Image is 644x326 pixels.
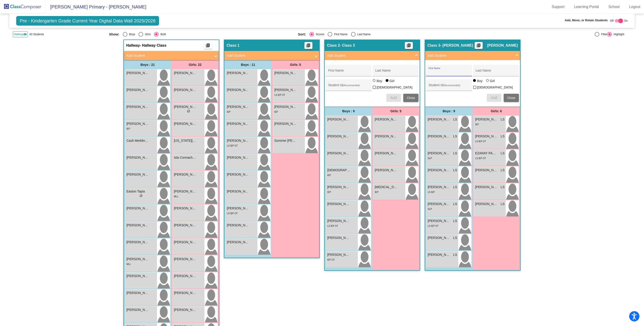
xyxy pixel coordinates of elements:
[386,94,401,102] button: Add
[174,195,178,198] span: MLL
[375,151,398,156] span: [PERSON_NAME]
[571,3,603,11] a: Learning Portal
[491,96,497,100] span: Add
[227,43,239,48] span: Class 1
[174,71,197,75] span: [PERSON_NAME]
[327,43,340,48] span: Class 2
[126,240,149,245] span: [PERSON_NAME]
[428,208,432,210] span: SLP
[375,134,398,139] span: [PERSON_NAME]
[475,185,498,190] span: [PERSON_NAME]
[376,79,382,83] div: Boy
[126,71,149,75] span: [PERSON_NAME]
[174,223,197,228] span: [PERSON_NAME]
[475,42,483,49] button: Print Students Details
[501,185,505,190] span: LS
[428,134,450,139] span: [PERSON_NAME]
[405,42,413,49] button: Print Students Details
[389,79,395,83] div: Girl
[487,94,501,102] button: Add
[227,189,250,194] span: [PERSON_NAME]
[626,3,644,11] a: Logout
[327,219,350,223] span: [PERSON_NAME]
[126,138,149,143] span: Cash Merklinghaus
[501,151,505,156] span: LS
[327,259,335,261] span: IEP OT
[501,117,505,122] span: LS
[327,252,350,257] span: [PERSON_NAME]
[453,219,457,223] span: LS
[428,168,450,173] span: [PERSON_NAME]
[227,104,250,109] span: [PERSON_NAME]
[490,79,495,83] div: Girl
[327,191,331,193] span: IEP
[304,42,312,49] button: Print Students Details
[274,88,297,92] span: [PERSON_NAME]
[327,134,350,139] span: [PERSON_NAME]
[46,3,146,11] span: [PERSON_NAME] Primary - [PERSON_NAME]
[599,32,607,36] div: Filter
[475,168,498,173] span: [PERSON_NAME]
[126,128,130,130] span: IEP
[375,117,398,122] span: [PERSON_NAME]
[109,32,119,36] span: Show:
[325,107,372,116] div: Boys : 9
[328,85,369,89] input: Student Id
[204,42,212,49] button: Print Students Details
[327,185,350,190] span: [PERSON_NAME]
[390,96,397,100] span: Add
[428,202,450,206] span: [PERSON_NAME]
[306,43,311,50] mat-icon: picture_as_pdf
[325,51,420,60] mat-expansion-panel-header: Add Student
[428,191,435,193] span: LS IEP
[501,202,505,206] span: LS
[126,121,149,126] span: [PERSON_NAME]
[477,85,513,90] span: [DEMOGRAPHIC_DATA]
[227,88,250,92] span: [PERSON_NAME]
[427,43,440,48] span: Class 3
[375,70,416,74] input: Last Name
[227,144,238,147] span: LS IEP OT
[314,32,324,36] div: Scores
[159,32,166,36] div: Both
[375,168,398,173] span: [PERSON_NAME]
[274,111,278,113] span: IEP
[475,117,498,122] span: [PERSON_NAME]
[227,240,250,245] span: [PERSON_NAME]
[453,202,457,206] span: LS
[476,70,517,74] input: Last Name
[477,79,482,83] div: Boy
[227,53,312,58] mat-panel-title: Add Student
[174,291,197,295] span: [PERSON_NAME]
[174,138,197,143] span: [US_STATE][PERSON_NAME]
[327,235,350,240] span: [PERSON_NAME]
[174,104,197,109] span: [PERSON_NAME]
[227,155,250,160] span: [PERSON_NAME]
[425,51,520,60] mat-expansion-panel-header: Add Student
[126,206,149,211] span: [PERSON_NAME]
[174,257,197,262] span: [PERSON_NAME]
[126,189,149,194] span: Easton Tapia
[475,157,486,160] span: LS IEP OT
[473,107,520,116] div: Girls: 6
[453,168,457,173] span: LS
[227,71,250,75] span: [PERSON_NAME]
[227,121,250,126] span: [PERSON_NAME]
[612,32,624,36] div: Highlight
[327,174,331,176] span: IEP
[272,60,319,69] div: Girls: 5
[429,70,470,74] input: First Name
[23,32,27,36] mat-icon: visibility
[453,117,457,122] span: LS
[428,117,450,122] span: [PERSON_NAME] [PERSON_NAME]
[375,185,398,190] span: [MEDICAL_DATA][PERSON_NAME]
[274,121,297,126] span: [PERSON_NAME]
[298,32,484,37] mat-radio-group: Select an option
[428,252,450,257] span: [PERSON_NAME]
[174,307,197,312] span: [PERSON_NAME]
[140,43,167,48] span: - Hallway Class
[507,96,516,100] span: Close
[274,71,297,75] span: [PERSON_NAME]
[174,206,197,211] span: [PERSON_NAME]
[126,307,149,312] span: [PERSON_NAME]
